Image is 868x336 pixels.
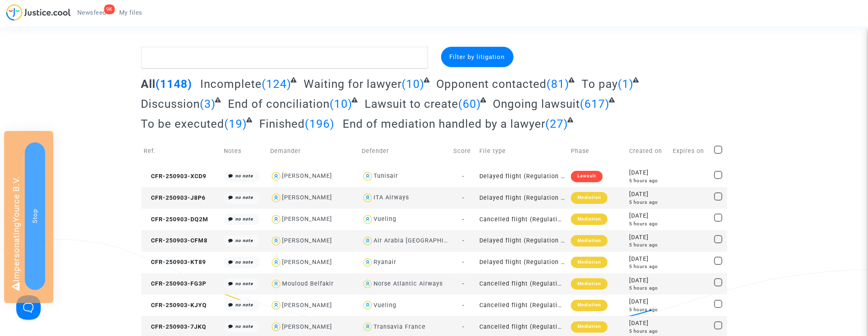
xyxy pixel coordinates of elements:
[144,323,207,330] span: CFR-250903-7JKQ
[463,280,465,287] span: -
[402,77,424,91] span: (10)
[235,216,253,222] i: no note
[267,137,359,166] td: Demander
[493,97,580,111] span: Ongoing lawsuit
[25,142,45,290] button: Stop
[629,328,667,335] div: 5 hours ago
[374,259,396,266] div: Ryanair
[362,278,374,290] img: icon-user.svg
[582,77,618,91] span: To pay
[362,192,374,204] img: icon-user.svg
[571,300,608,311] div: Mediation
[580,97,610,111] span: (617)
[571,214,608,225] div: Mediation
[200,97,216,111] span: (3)
[6,4,71,21] img: jc-logo.svg
[374,216,396,223] div: Vueling
[477,137,568,166] td: File type
[374,237,468,244] div: Air Arabia [GEOGRAPHIC_DATA]
[228,97,330,111] span: End of conciliation
[374,172,398,179] div: Tunisair
[144,259,206,266] span: CFR-250903-KT89
[119,9,142,16] span: My files
[629,263,667,270] div: 5 hours ago
[4,131,53,303] div: Impersonating
[71,7,113,19] a: 9KNewsfeed
[629,190,667,199] div: [DATE]
[144,237,208,244] span: CFR-250903-CFM8
[144,216,209,223] span: CFR-250903-DQ2M
[362,257,374,268] img: icon-user.svg
[16,295,41,320] iframe: Help Scout Beacon - Open
[477,273,568,295] td: Cancelled flight (Regulation EC 261/2004)
[270,214,282,225] img: icon-user.svg
[282,172,332,179] div: [PERSON_NAME]
[629,212,667,220] div: [DATE]
[374,302,396,309] div: Vueling
[629,199,667,206] div: 5 hours ago
[670,137,711,166] td: Expires on
[374,194,409,201] div: ITA Airways
[568,137,626,166] td: Phase
[629,276,667,285] div: [DATE]
[144,302,207,309] span: CFR-250903-KJYQ
[436,77,547,91] span: Opponent contacted
[235,302,253,308] i: no note
[113,7,149,19] a: My files
[629,242,667,249] div: 5 hours ago
[282,216,332,223] div: [PERSON_NAME]
[477,166,568,187] td: Delayed flight (Regulation EC 261/2004)
[270,192,282,204] img: icon-user.svg
[629,255,667,264] div: [DATE]
[571,235,608,247] div: Mediation
[235,173,253,179] i: no note
[343,117,546,131] span: End of mediation handled by a lawyer
[477,252,568,273] td: Delayed flight (Regulation EC 261/2004)
[235,324,253,329] i: no note
[571,257,608,268] div: Mediation
[362,170,374,182] img: icon-user.svg
[458,97,481,111] span: (60)
[571,192,608,203] div: Mediation
[629,233,667,242] div: [DATE]
[618,77,634,91] span: (1)
[270,278,282,290] img: icon-user.svg
[463,194,465,201] span: -
[463,173,465,180] span: -
[362,214,374,225] img: icon-user.svg
[141,137,221,166] td: Ref.
[221,137,267,166] td: Notes
[282,302,332,309] div: [PERSON_NAME]
[282,237,332,244] div: [PERSON_NAME]
[629,168,667,177] div: [DATE]
[304,77,402,91] span: Waiting for lawyer
[156,77,192,91] span: (1148)
[463,237,465,244] span: -
[359,137,450,166] td: Defender
[141,117,225,131] span: To be executed
[547,77,569,91] span: (81)
[270,170,282,182] img: icon-user.svg
[235,195,253,200] i: no note
[463,259,465,266] span: -
[629,297,667,306] div: [DATE]
[477,295,568,316] td: Cancelled flight (Regulation EC 261/2004)
[450,137,477,166] td: Score
[235,281,253,286] i: no note
[262,77,291,91] span: (124)
[477,187,568,209] td: Delayed flight (Regulation EC 261/2004)
[144,194,206,201] span: CFR-250903-J8P6
[629,319,667,328] div: [DATE]
[477,209,568,230] td: Cancelled flight (Regulation EC 261/2004)
[282,280,334,287] div: Mouloud Belfakir
[546,117,568,131] span: (27)
[362,235,374,247] img: icon-user.svg
[362,321,374,333] img: icon-user.svg
[626,137,670,166] td: Created on
[374,280,443,287] div: Norse Atlantic Airways
[629,220,667,227] div: 5 hours ago
[305,117,335,131] span: (196)
[374,323,426,330] div: Transavia France
[571,321,608,333] div: Mediation
[282,194,332,201] div: [PERSON_NAME]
